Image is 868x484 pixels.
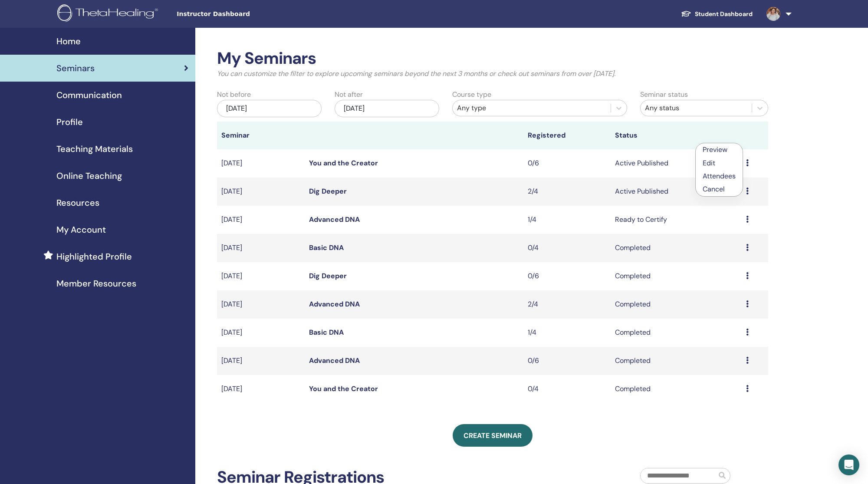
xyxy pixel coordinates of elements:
[56,223,106,236] span: My Account
[335,89,363,100] label: Not after
[217,234,305,262] td: [DATE]
[611,319,742,347] td: Completed
[217,290,305,319] td: [DATE]
[611,290,742,319] td: Completed
[56,250,132,263] span: Highlighted Profile
[523,234,611,262] td: 0/4
[56,62,95,75] span: Seminars
[611,206,742,234] td: Ready to Certify
[56,89,122,102] span: Communication
[523,122,611,149] th: Registered
[217,89,251,100] label: Not before
[611,149,742,178] td: Active Published
[56,142,133,155] span: Teaching Materials
[177,10,307,19] span: Instructor Dashboard
[217,122,305,149] th: Seminar
[217,69,768,79] p: You can customize the filter to explore upcoming seminars beyond the next 3 months or check out s...
[217,206,305,234] td: [DATE]
[457,103,606,113] div: Any type
[611,375,742,403] td: Completed
[217,319,305,347] td: [DATE]
[523,149,611,178] td: 0/6
[703,145,727,154] a: Preview
[453,424,533,447] a: Create seminar
[217,49,768,69] h2: My Seminars
[523,375,611,403] td: 0/4
[674,6,759,22] a: Student Dashboard
[838,454,859,475] div: Open Intercom Messenger
[611,262,742,290] td: Completed
[464,431,522,440] span: Create seminar
[217,262,305,290] td: [DATE]
[523,178,611,206] td: 2/4
[645,103,747,113] div: Any status
[57,4,161,24] img: logo.png
[703,171,736,181] a: Attendees
[523,290,611,319] td: 2/4
[217,375,305,403] td: [DATE]
[309,300,360,309] a: Advanced DNA
[703,158,715,168] a: Edit
[523,206,611,234] td: 1/4
[309,271,347,280] a: Dig Deeper
[611,234,742,262] td: Completed
[309,384,378,393] a: You and the Creator
[640,89,688,100] label: Seminar status
[217,100,322,117] div: [DATE]
[703,184,736,194] p: Cancel
[56,35,81,48] span: Home
[56,115,83,128] span: Profile
[309,328,344,337] a: Basic DNA
[56,196,99,209] span: Resources
[56,169,122,182] span: Online Teaching
[56,277,136,290] span: Member Resources
[611,347,742,375] td: Completed
[309,158,378,168] a: You and the Creator
[309,187,347,196] a: Dig Deeper
[611,178,742,206] td: Active Published
[611,122,742,149] th: Status
[309,243,344,252] a: Basic DNA
[309,215,360,224] a: Advanced DNA
[335,100,439,117] div: [DATE]
[523,262,611,290] td: 0/6
[452,89,491,100] label: Course type
[217,347,305,375] td: [DATE]
[217,178,305,206] td: [DATE]
[523,319,611,347] td: 1/4
[523,347,611,375] td: 0/6
[766,7,780,21] img: default.jpg
[681,10,691,17] img: graduation-cap-white.svg
[309,356,360,365] a: Advanced DNA
[217,149,305,178] td: [DATE]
